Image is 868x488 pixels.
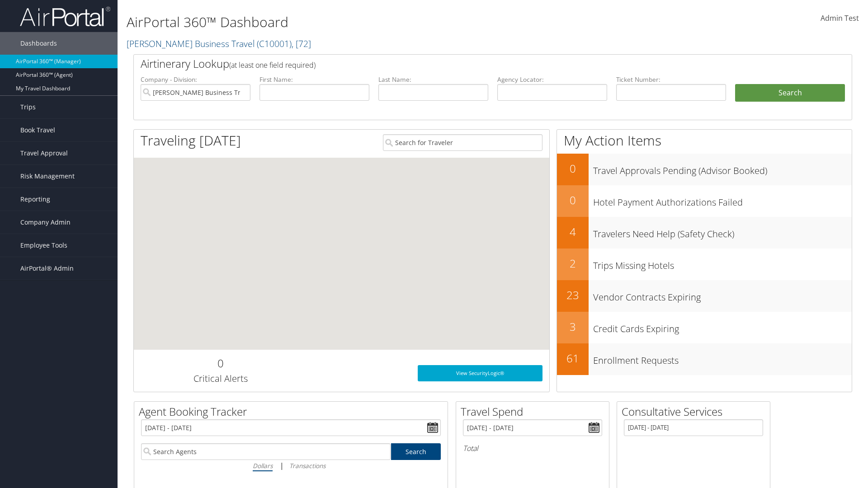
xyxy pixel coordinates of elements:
label: Ticket Number: [616,75,726,84]
h3: Trips Missing Hotels [593,255,852,272]
span: AirPortal® Admin [20,257,74,280]
input: Search Agents [141,443,391,460]
a: 0Travel Approvals Pending (Advisor Booked) [557,154,852,185]
h1: Traveling [DATE] [141,131,241,150]
span: Employee Tools [20,234,67,257]
h2: 4 [557,224,589,239]
label: Company - Division: [141,75,250,84]
a: 3Credit Cards Expiring [557,312,852,343]
h3: Vendor Contracts Expiring [593,286,852,304]
span: Book Travel [20,119,55,141]
h2: Consultative Services [622,404,770,419]
i: Transactions [289,461,325,470]
a: [PERSON_NAME] Business Travel [127,38,311,50]
h2: 23 [557,287,589,303]
span: Risk Management [20,165,75,188]
div: | [141,460,441,471]
input: Search for Traveler [383,134,542,151]
h2: Travel Spend [461,404,609,419]
h2: 2 [557,256,589,271]
h1: My Action Items [557,131,852,150]
span: Reporting [20,188,50,211]
i: Dollars [253,461,273,470]
span: , [ 72 ] [292,38,311,50]
h2: 0 [557,161,589,176]
button: Search [735,84,845,102]
h3: Credit Cards Expiring [593,318,852,335]
h2: Agent Booking Tracker [139,404,448,419]
h3: Enrollment Requests [593,350,852,367]
h3: Hotel Payment Authorizations Failed [593,192,852,209]
span: Trips [20,96,36,118]
h2: Airtinerary Lookup [141,56,785,71]
h6: Total [463,443,602,453]
a: Search [391,443,441,460]
h2: 3 [557,319,589,334]
a: 23Vendor Contracts Expiring [557,280,852,312]
h3: Critical Alerts [141,372,300,385]
label: Agency Locator: [497,75,607,84]
span: ( C10001 ) [257,38,292,50]
img: airportal-logo.png [20,6,110,27]
h3: Travel Approvals Pending (Advisor Booked) [593,160,852,177]
span: Company Admin [20,211,71,234]
span: Dashboards [20,32,57,55]
a: 2Trips Missing Hotels [557,249,852,280]
h2: 0 [141,356,300,371]
label: First Name: [259,75,369,84]
h2: 61 [557,351,589,366]
a: View SecurityLogic® [418,365,542,381]
h1: AirPortal 360™ Dashboard [127,13,615,32]
h2: 0 [557,192,589,208]
label: Last Name: [378,75,488,84]
a: 61Enrollment Requests [557,343,852,375]
a: 4Travelers Need Help (Safety Check) [557,217,852,249]
a: 0Hotel Payment Authorizations Failed [557,185,852,217]
span: Admin Test [821,13,859,23]
span: (at least one field required) [229,60,316,70]
h3: Travelers Need Help (Safety Check) [593,223,852,240]
span: Travel Approval [20,142,68,164]
a: Admin Test [821,5,859,33]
